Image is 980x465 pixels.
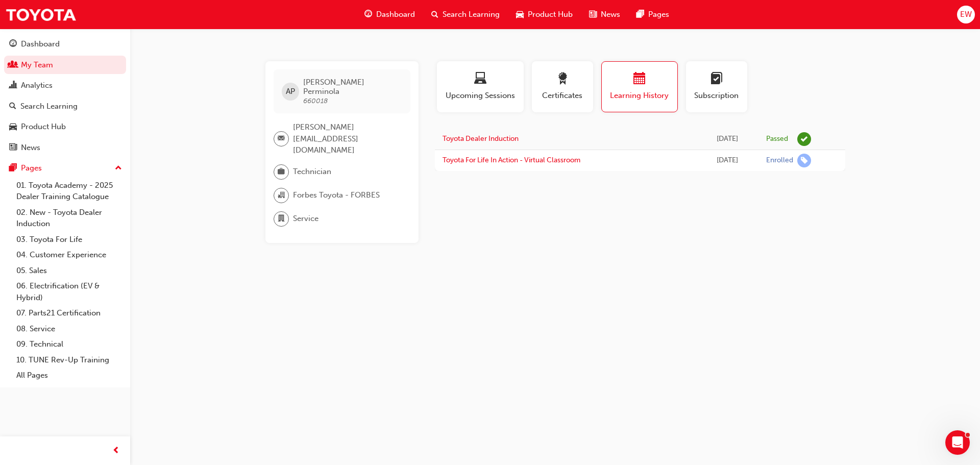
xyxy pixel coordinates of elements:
a: 02. New - Toyota Dealer Induction [12,205,126,232]
a: 10. TUNE Rev-Up Training [12,352,126,368]
a: 01. Toyota Academy - 2025 Dealer Training Catalogue [12,178,126,205]
button: Subscription [686,61,747,112]
span: Technician [293,166,331,178]
button: Pages [4,159,126,178]
a: 06. Electrification (EV & Hybrid) [12,278,126,305]
div: Product Hub [21,121,66,133]
div: Search Learning [20,101,78,112]
span: guage-icon [9,40,17,49]
span: Learning History [609,90,670,102]
a: pages-iconPages [628,4,677,25]
span: News [601,9,620,20]
a: Dashboard [4,35,126,54]
a: My Team [4,56,126,75]
a: 03. Toyota For Life [12,232,126,248]
span: [PERSON_NAME] Perminola [303,78,402,96]
span: learningRecordVerb_PASS-icon [797,132,811,146]
a: 04. Customer Experience [12,247,126,263]
div: Passed [766,134,788,144]
span: Forbes Toyota - FORBES [293,189,380,201]
span: Upcoming Sessions [445,90,516,102]
span: people-icon [9,61,17,70]
div: Tue Jul 22 2025 16:36:35 GMT+1000 (Australian Eastern Standard Time) [703,155,751,166]
span: Dashboard [376,9,415,20]
span: learningRecordVerb_ENROLL-icon [797,154,811,167]
span: AP [286,86,295,97]
span: learningplan-icon [710,72,723,86]
a: News [4,138,126,157]
div: Analytics [21,80,53,91]
span: organisation-icon [278,189,285,202]
span: news-icon [589,8,597,21]
a: Product Hub [4,117,126,136]
button: Certificates [532,61,593,112]
span: 660018 [303,96,328,105]
a: car-iconProduct Hub [508,4,581,25]
span: guage-icon [364,8,372,21]
span: car-icon [516,8,524,21]
span: Search Learning [443,9,500,20]
button: Upcoming Sessions [437,61,524,112]
a: Analytics [4,76,126,95]
div: Dashboard [21,38,60,50]
img: Trak [5,3,77,26]
span: pages-icon [9,164,17,173]
span: Subscription [694,90,740,102]
a: 08. Service [12,321,126,337]
span: laptop-icon [474,72,486,86]
button: DashboardMy TeamAnalyticsSearch LearningProduct HubNews [4,33,126,159]
a: search-iconSearch Learning [423,4,508,25]
span: [PERSON_NAME][EMAIL_ADDRESS][DOMAIN_NAME] [293,121,402,156]
span: search-icon [9,102,16,111]
span: briefcase-icon [278,165,285,179]
span: car-icon [9,123,17,132]
div: News [21,142,40,154]
span: Service [293,213,318,225]
a: Toyota Dealer Induction [443,134,519,143]
span: pages-icon [636,8,644,21]
span: award-icon [556,72,569,86]
div: Pages [21,162,42,174]
span: email-icon [278,132,285,145]
span: search-icon [431,8,438,21]
a: 09. Technical [12,336,126,352]
span: Certificates [540,90,585,102]
a: news-iconNews [581,4,628,25]
a: Search Learning [4,97,126,116]
a: guage-iconDashboard [356,4,423,25]
span: chart-icon [9,81,17,90]
button: EW [957,6,975,23]
span: up-icon [115,162,122,175]
button: Learning History [601,61,678,112]
span: EW [960,9,972,20]
span: news-icon [9,143,17,153]
span: department-icon [278,212,285,226]
span: prev-icon [112,445,120,457]
span: Product Hub [528,9,573,20]
iframe: Intercom live chat [945,430,970,455]
div: Enrolled [766,156,793,165]
a: 07. Parts21 Certification [12,305,126,321]
span: calendar-icon [633,72,646,86]
span: Pages [648,9,669,20]
a: All Pages [12,368,126,383]
a: 05. Sales [12,263,126,279]
div: Fri Aug 01 2025 16:43:57 GMT+1000 (Australian Eastern Standard Time) [703,133,751,145]
a: Toyota For Life In Action - Virtual Classroom [443,156,580,164]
